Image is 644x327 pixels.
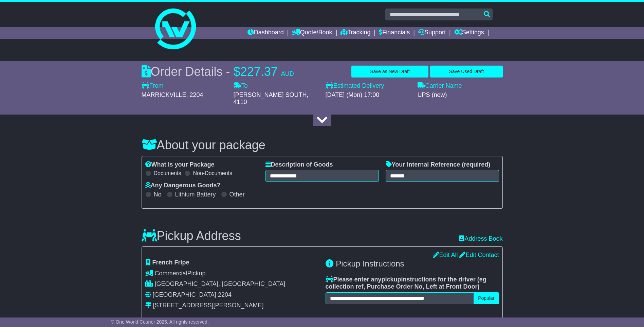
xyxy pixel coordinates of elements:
span: , 2204 [186,91,203,98]
span: [GEOGRAPHIC_DATA], [GEOGRAPHIC_DATA] [155,280,286,287]
label: Your Internal Reference (required) [386,161,491,169]
a: Edit All [433,252,458,258]
div: Order Details - [142,64,294,79]
label: Other [229,191,245,199]
span: MARRICKVILLE [142,91,186,98]
label: Carrier Name [418,82,462,90]
a: Settings [454,27,484,39]
span: © One World Courier 2025. All rights reserved. [111,319,209,325]
label: Description of Goods [265,161,333,169]
div: [STREET_ADDRESS][PERSON_NAME] [153,302,264,309]
span: 227.37 [240,65,278,79]
span: AUD [281,70,294,77]
a: Edit Contact [459,252,499,258]
a: Quote/Book [292,27,332,39]
div: Pickup [145,270,319,277]
a: Support [418,27,446,39]
button: Popular [474,292,499,304]
span: $ [234,65,240,79]
a: Address Book [459,235,502,243]
button: Save Used Draft [430,66,502,78]
label: Estimated Delivery [326,82,411,90]
span: [GEOGRAPHIC_DATA] [153,291,216,298]
label: Non-Documents [193,170,232,176]
span: French Fripe [152,259,189,266]
div: [DATE] (Mon) 17:00 [326,91,411,99]
span: 2204 [218,291,232,298]
label: Lithium Battery [175,191,216,199]
label: Any Dangerous Goods? [145,182,221,189]
a: Financials [379,27,410,39]
h3: About your package [142,138,503,152]
span: Commercial [155,270,187,277]
div: UPS (new) [418,91,503,99]
a: Dashboard [247,27,284,39]
span: , 4110 [234,91,309,106]
label: What is your Package [145,161,215,169]
label: To [234,82,248,90]
label: No [154,191,162,199]
h3: Pickup Address [142,229,241,243]
span: Pickup Instructions [336,259,404,268]
label: Please enter any instructions for the driver ( ) [326,276,499,291]
span: pickup [382,276,401,283]
label: From [142,82,164,90]
button: Save as New Draft [351,66,428,78]
a: Tracking [341,27,370,39]
label: Documents [154,170,181,176]
span: eg collection ref, Purchase Order No, Left at Front Door [326,276,486,290]
span: [PERSON_NAME] SOUTH [234,91,307,98]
